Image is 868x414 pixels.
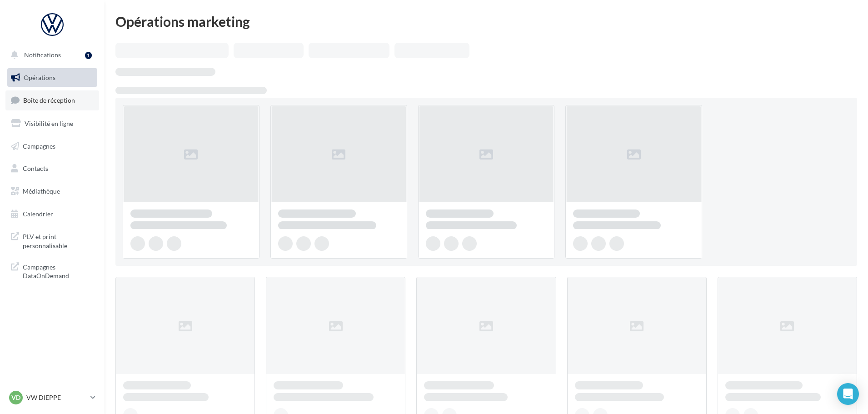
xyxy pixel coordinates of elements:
[5,159,99,178] a: Contacts
[115,15,857,28] div: Opérations marketing
[23,261,94,280] span: Campagnes DataOnDemand
[5,90,99,110] a: Boîte de réception
[11,393,20,402] span: VD
[24,74,55,81] span: Opérations
[5,137,99,156] a: Campagnes
[7,389,97,406] a: VD VW DIEPPE
[26,393,87,402] p: VW DIEPPE
[23,142,55,150] span: Campagnes
[23,187,60,195] span: Médiathèque
[85,52,92,59] div: 1
[5,182,99,201] a: Médiathèque
[5,45,95,65] button: Notifications 1
[837,383,859,405] div: Open Intercom Messenger
[23,230,94,250] span: PLV et print personnalisable
[5,68,99,87] a: Opérations
[23,96,75,104] span: Boîte de réception
[5,114,99,133] a: Visibilité en ligne
[5,205,99,224] a: Calendrier
[25,120,73,127] span: Visibilité en ligne
[23,165,48,172] span: Contacts
[5,257,99,284] a: Campagnes DataOnDemand
[24,51,61,59] span: Notifications
[5,227,99,254] a: PLV et print personnalisable
[23,210,53,218] span: Calendrier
